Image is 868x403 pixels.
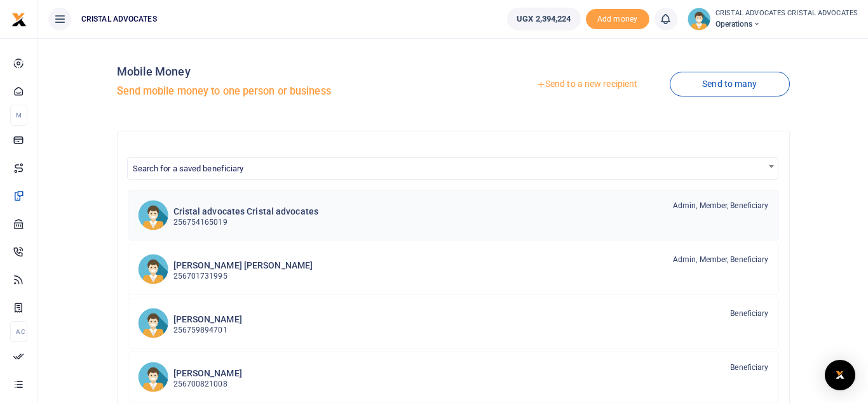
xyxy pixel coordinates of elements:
[76,13,162,25] span: CRISTAL ADVOCATES
[173,216,319,228] p: 256754165019
[128,298,779,348] a: JM [PERSON_NAME] 256759894701 Beneficiary
[138,254,168,284] img: RbRb
[10,321,27,342] li: Ac
[138,362,168,392] img: SM
[11,14,27,23] a: logo-small logo-large logo-large
[715,8,858,19] small: CRISTAL ADVOCATES CRISTAL ADVOCATES
[825,360,855,390] div: Open Intercom Messenger
[502,8,585,30] li: Wallet ballance
[128,244,779,294] a: RbRb [PERSON_NAME] [PERSON_NAME] 256701731995 Admin, Member, Beneficiary
[715,18,858,30] span: Operations
[128,190,779,241] a: CaCa Cristal advocates Cristal advocates 256754165019 Admin, Member, Beneficiary
[504,73,670,96] a: Send to a new recipient
[173,368,242,379] h6: [PERSON_NAME]
[173,324,242,336] p: 256759894701
[173,270,313,282] p: 256701731995
[128,158,778,178] span: Search for a saved beneficiary
[173,378,242,390] p: 256700821008
[127,157,778,180] span: Search for a saved beneficiary
[128,352,779,402] a: SM [PERSON_NAME] 256700821008 Beneficiary
[673,200,769,211] span: Admin, Member, Beneficiary
[11,12,27,27] img: logo-small
[173,314,242,325] h6: [PERSON_NAME]
[586,13,649,23] a: Add money
[730,362,768,373] span: Beneficiary
[507,8,580,30] a: UGX 2,394,224
[586,9,649,30] li: Toup your wallet
[670,72,789,96] a: Send to many
[10,105,27,126] li: M
[173,206,319,217] h6: Cristal advocates Cristal advocates
[688,8,858,30] a: profile-user CRISTAL ADVOCATES CRISTAL ADVOCATES Operations
[673,254,769,265] span: Admin, Member, Beneficiary
[586,9,649,30] span: Add money
[138,200,168,230] img: CaCa
[117,65,449,79] h4: Mobile Money
[517,13,571,25] span: UGX 2,394,224
[133,164,244,173] span: Search for a saved beneficiary
[688,8,710,30] img: profile-user
[138,308,168,338] img: JM
[173,260,313,271] h6: [PERSON_NAME] [PERSON_NAME]
[730,308,768,319] span: Beneficiary
[117,85,449,98] h5: Send mobile money to one person or business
